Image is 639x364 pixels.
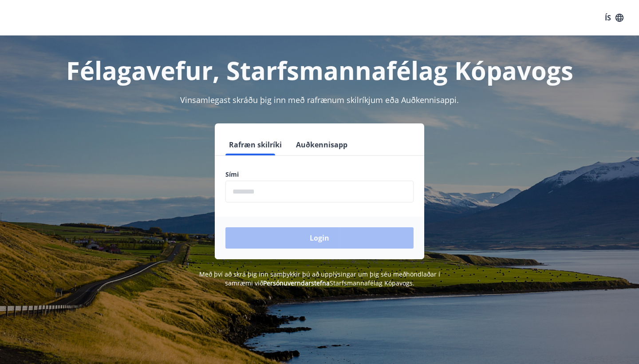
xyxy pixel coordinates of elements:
button: Auðkennisapp [292,134,351,155]
a: Persónuverndarstefna [263,279,330,287]
span: Vinsamlegast skráðu þig inn með rafrænum skilríkjum eða Auðkennisappi. [180,95,459,105]
span: Með því að skrá þig inn samþykkir þú að upplýsingar um þig séu meðhöndlaðar í samræmi við Starfsm... [199,270,440,287]
h1: Félagavefur, Starfsmannafélag Kópavogs [11,53,628,87]
button: ÍS [600,10,628,26]
button: Rafræn skilríki [225,134,285,155]
label: Sími [225,170,414,179]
